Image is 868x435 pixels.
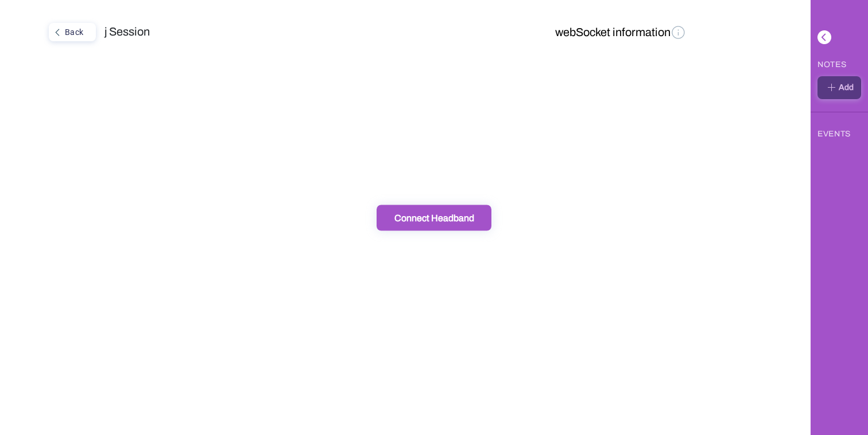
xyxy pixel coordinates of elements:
img: plus_sign.png [825,80,839,94]
div: j Session [104,23,402,43]
img: left_angle_with_background.png [817,30,831,44]
img: left_angle.png [50,25,65,40]
div: Add [821,80,858,95]
button: webSocket information [552,23,690,43]
div: Back [50,25,92,40]
img: information.png [671,24,687,40]
div: Connect Headband [380,211,488,224]
div: EVENTS [817,125,851,143]
button: Connect Headband [377,205,491,230]
button: Back [49,23,96,41]
button: Add [817,76,861,99]
div: NOTES [817,56,847,76]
